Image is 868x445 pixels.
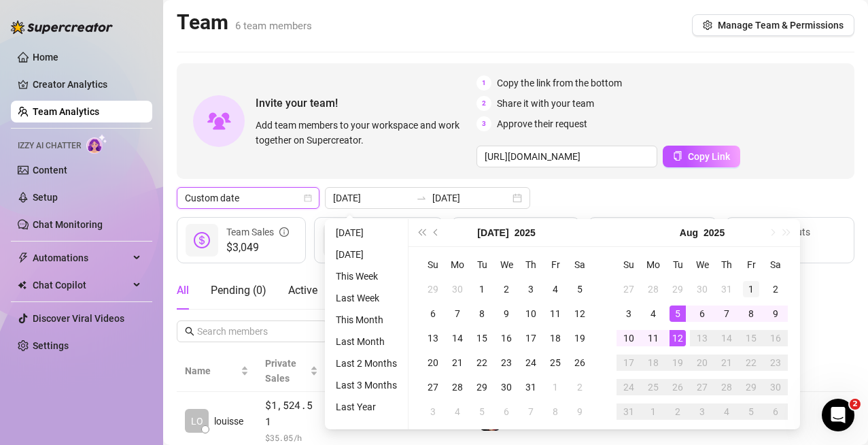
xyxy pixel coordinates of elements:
td: 2025-08-19 [665,350,690,375]
div: 29 [670,281,686,297]
span: LO [191,414,203,429]
td: 2025-09-01 [641,399,665,424]
div: 4 [547,281,563,297]
span: Copy Link [688,151,730,162]
div: 28 [449,379,466,395]
div: 14 [718,330,735,346]
div: 28 [718,379,735,395]
td: 2025-07-21 [445,350,470,375]
div: 8 [474,306,490,322]
td: 2025-08-31 [617,399,641,424]
div: 31 [718,281,735,297]
div: 25 [547,355,563,371]
td: 2025-07-12 [568,301,592,326]
td: 2025-07-04 [543,277,568,301]
th: Sa [568,252,592,277]
span: Name [185,363,238,378]
div: 1 [474,281,490,297]
div: 23 [767,355,784,371]
span: $3,049 [226,240,289,256]
div: 31 [523,379,539,395]
td: 2025-08-23 [763,350,788,375]
a: Home [33,52,58,63]
a: Chat Monitoring [33,219,103,230]
div: 30 [694,281,710,297]
td: 2025-07-03 [519,277,543,301]
div: 29 [425,281,441,297]
div: 3 [523,281,539,297]
td: 2025-07-24 [519,350,543,375]
div: 23 [498,355,515,371]
th: Su [421,252,445,277]
div: 26 [572,355,588,371]
td: 2025-08-22 [739,350,763,375]
th: Sa [763,252,788,277]
span: Share it with your team [497,96,594,111]
span: 6 team members [235,20,312,32]
div: 8 [743,306,759,322]
div: 4 [718,403,735,420]
span: copy [673,151,682,161]
div: 2 [670,403,686,420]
div: 26 [670,379,686,395]
div: 10 [523,306,539,322]
span: Manage Team & Permissions [718,20,844,31]
td: 2025-07-10 [519,301,543,326]
span: 1 [476,76,491,90]
th: Fr [543,252,568,277]
td: 2025-08-01 [543,375,568,399]
li: Last 2 Months [330,355,402,372]
td: 2025-08-30 [763,375,788,399]
span: swap-right [416,193,427,203]
span: question-circle [559,217,568,247]
span: Chat Copilot [33,274,129,296]
div: 7 [523,403,539,420]
div: 2 [498,281,515,297]
div: Pending ( 0 ) [211,282,266,299]
li: Last Week [330,290,402,306]
td: 2025-08-24 [617,375,641,399]
div: 2 [767,281,784,297]
td: 2025-08-06 [494,399,519,424]
div: 15 [474,330,490,346]
span: Izzy AI Chatter [18,139,81,152]
div: 1 [743,281,759,297]
div: 1 [645,403,661,420]
td: 2025-07-29 [665,277,690,301]
a: Creator Analytics [33,73,141,95]
span: Invite your team! [256,95,476,112]
div: 24 [621,379,637,395]
li: This Month [330,312,402,328]
th: Tu [470,252,494,277]
th: We [494,252,519,277]
td: 2025-07-13 [421,326,445,350]
td: 2025-09-02 [665,399,690,424]
td: 2025-09-03 [690,399,714,424]
div: 5 [743,403,759,420]
span: 2 [476,96,491,111]
td: 2025-07-01 [470,277,494,301]
td: 2025-09-05 [739,399,763,424]
td: 2025-08-15 [739,326,763,350]
span: thunderbolt [18,252,29,263]
div: 13 [694,330,710,346]
a: Content [33,165,67,176]
div: 14 [449,330,466,346]
div: 24 [523,355,539,371]
td: 2025-08-21 [714,350,739,375]
td: 2025-07-14 [445,326,470,350]
span: calendar [304,194,312,202]
th: Th [714,252,739,277]
th: Tu [665,252,690,277]
span: Add team members to your workspace and work together on Supercreator. [256,118,471,148]
td: 2025-08-26 [665,375,690,399]
td: 2025-08-29 [739,375,763,399]
div: 4 [449,403,466,420]
div: 5 [670,306,686,322]
li: Last Month [330,333,402,350]
div: 21 [718,355,735,371]
td: 2025-07-27 [421,375,445,399]
button: Choose a year [704,219,725,246]
div: 7 [449,306,466,322]
div: 20 [694,355,710,371]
